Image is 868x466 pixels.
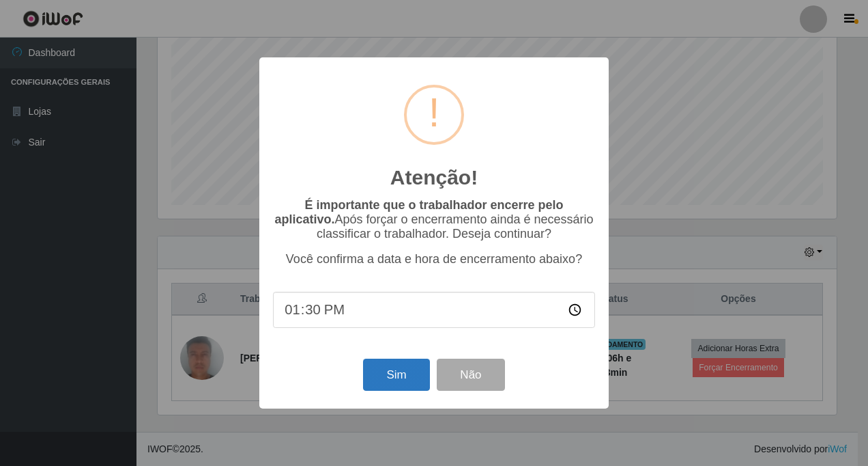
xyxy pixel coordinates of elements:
button: Sim [363,359,429,391]
b: É importante que o trabalhador encerre pelo aplicativo. [274,198,563,226]
button: Não [437,359,504,391]
h2: Atenção! [390,165,478,190]
p: Após forçar o encerramento ainda é necessário classificar o trabalhador. Deseja continuar? [273,198,595,241]
p: Você confirma a data e hora de encerramento abaixo? [273,252,595,266]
